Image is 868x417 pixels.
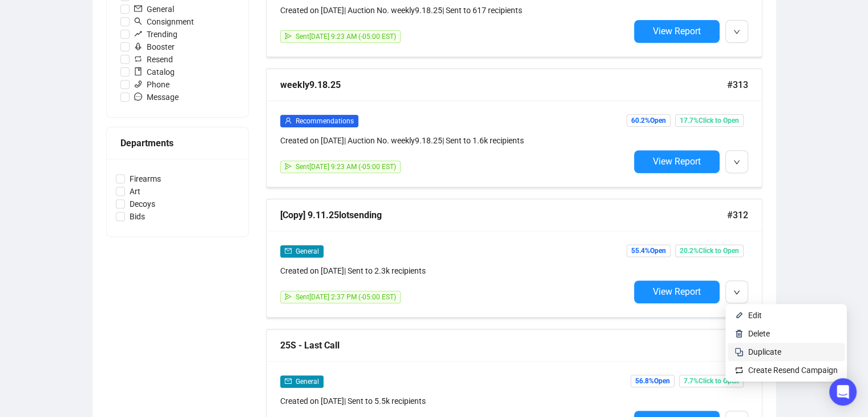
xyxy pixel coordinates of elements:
[134,42,142,50] span: rocket
[125,173,165,185] span: Firearms
[285,293,292,300] span: send
[280,395,629,407] div: Created on [DATE] | Sent to 5.5k recipients
[285,33,292,39] span: send
[653,156,701,167] span: View Report
[125,210,150,223] span: Bids
[280,134,629,147] div: Created on [DATE] | Auction No. weekly9.18.25 | Sent to 1.6k recipients
[734,311,744,320] img: svg+xml;base64,PHN2ZyB4bWxucz0iaHR0cDovL3d3dy53My5vcmcvMjAwMC9zdmciIHhtbG5zOnhsaW5rPSJodHRwOi8vd3...
[130,78,174,91] span: Phone
[266,199,762,318] a: [Copy] 9.11.25lotsending#312mailGeneralCreated on [DATE]| Sent to 2.3k recipientssendSent[DATE] 2...
[134,67,142,75] span: book
[733,159,740,166] span: down
[296,293,396,301] span: Sent [DATE] 2:37 PM (-05:00 EST)
[125,185,145,198] span: Art
[130,91,183,103] span: Message
[130,53,177,66] span: Resend
[285,247,292,254] span: mail
[734,329,744,338] img: svg+xml;base64,PHN2ZyB4bWxucz0iaHR0cDovL3d3dy53My5vcmcvMjAwMC9zdmciIHhtbG5zOnhsaW5rPSJodHRwOi8vd3...
[627,114,671,127] span: 60.2% Open
[733,289,740,296] span: down
[734,347,744,356] img: svg+xml;base64,PHN2ZyB4bWxucz0iaHR0cDovL3d3dy53My5vcmcvMjAwMC9zdmciIHdpZHRoPSIyNCIgaGVpZ2h0PSIyNC...
[285,378,292,384] span: mail
[134,30,142,38] span: rise
[134,5,142,13] span: mail
[285,117,292,124] span: user
[280,338,727,352] div: 25S - Last Call
[627,244,671,257] span: 55.4% Open
[134,55,142,63] span: retweet
[296,33,396,41] span: Sent [DATE] 9:23 AM (-05:00 EST)
[266,69,762,187] a: weekly9.18.25#313userRecommendationsCreated on [DATE]| Auction No. weekly9.18.25| Sent to 1.6k re...
[285,163,292,170] span: send
[653,26,701,37] span: View Report
[296,378,319,386] span: General
[130,66,179,78] span: Catalog
[130,28,182,41] span: Trending
[634,20,720,43] button: View Report
[631,375,675,387] span: 56.8% Open
[748,311,762,320] span: Edit
[120,136,235,150] div: Departments
[134,93,142,101] span: message
[280,78,727,92] div: weekly9.18.25
[727,208,748,222] span: #312
[134,80,142,88] span: phone
[280,264,629,277] div: Created on [DATE] | Sent to 2.3k recipients
[130,15,199,28] span: Consignment
[296,163,396,171] span: Sent [DATE] 9:23 AM (-05:00 EST)
[634,280,720,303] button: View Report
[679,375,744,387] span: 7.7% Click to Open
[653,286,701,297] span: View Report
[748,366,838,375] span: Create Resend Campaign
[675,244,744,257] span: 20.2% Click to Open
[748,329,770,338] span: Delete
[727,78,748,92] span: #313
[280,4,629,17] div: Created on [DATE] | Auction No. weekly9.18.25 | Sent to 617 recipients
[296,247,319,255] span: General
[733,29,740,35] span: down
[296,117,354,125] span: Recommendations
[130,3,179,15] span: General
[125,198,160,210] span: Decoys
[675,114,744,127] span: 17.7% Click to Open
[829,378,857,406] div: Open Intercom Messenger
[130,41,179,53] span: Booster
[134,17,142,25] span: search
[748,347,781,356] span: Duplicate
[280,208,727,222] div: [Copy] 9.11.25lotsending
[634,150,720,173] button: View Report
[734,366,744,375] img: retweet.svg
